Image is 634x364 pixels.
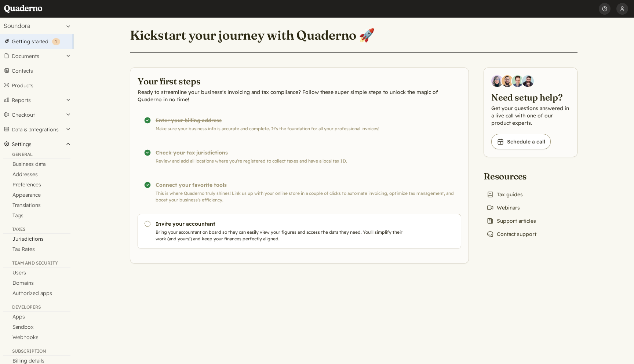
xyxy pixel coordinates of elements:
h2: Need setup help? [491,91,570,103]
a: Schedule a call [491,134,551,149]
div: Developers [3,304,70,312]
img: Diana Carrasco, Account Executive at Quaderno [491,75,503,87]
img: Jairo Fumero, Account Executive at Quaderno [502,75,513,87]
img: Javier Rubio, DevRel at Quaderno [522,75,534,87]
div: Team and security [3,260,70,267]
h2: Resources [484,170,539,182]
div: Subscription [3,348,70,356]
h2: Your first steps [138,75,461,87]
a: Webinars [484,203,523,213]
h3: Invite your accountant [156,220,406,227]
p: Ready to streamline your business's invoicing and tax compliance? Follow these super simple steps... [138,88,461,103]
p: Get your questions answered in a live call with one of our product experts. [491,105,570,127]
a: Tax guides [484,189,526,200]
img: Ivo Oltmans, Business Developer at Quaderno [512,75,524,87]
a: Support articles [484,216,539,226]
div: General [3,152,70,159]
a: Contact support [484,229,539,239]
p: Bring your accountant on board so they can easily view your figures and access the data they need... [156,229,406,242]
span: 1 [55,39,57,44]
a: Invite your accountant Bring your accountant on board so they can easily view your figures and ac... [138,214,461,248]
div: Taxes [3,226,70,234]
h1: Kickstart your journey with Quaderno 🚀 [130,27,375,43]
